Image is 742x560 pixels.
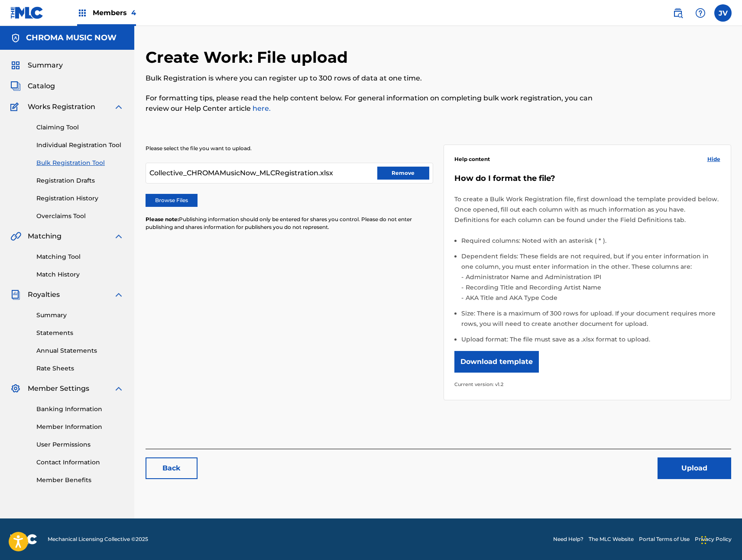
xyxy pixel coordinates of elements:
img: expand [113,290,124,300]
a: Need Help? [553,535,583,543]
span: Summary [28,60,63,71]
li: Dependent fields: These fields are not required, but if you enter information in one column, you ... [461,251,720,308]
li: Size: There is a maximum of 300 rows for upload. If your document requires more rows, you will ne... [461,308,720,334]
a: Statements [36,328,124,338]
button: Remove [377,167,429,180]
span: Works Registration [28,102,95,112]
iframe: Resource Center [718,392,742,462]
img: Accounts [10,33,21,43]
a: Summary [36,311,124,320]
p: To create a Bulk Work Registration file, first download the template provided below. Once opened,... [454,194,720,225]
span: Catalog [28,81,55,91]
img: search [673,8,683,18]
a: Public Search [669,4,687,22]
img: help [695,8,706,18]
a: Registration Drafts [36,176,124,185]
img: expand [113,231,124,241]
img: Top Rightsholders [77,8,87,18]
img: logo [10,534,37,544]
a: Bulk Registration Tool [36,158,124,167]
img: Member Settings [10,383,21,394]
span: Matching [28,231,62,241]
img: MLC Logo [10,6,44,19]
span: Mechanical Licensing Collective © 2025 [48,535,148,543]
a: Claiming Tool [36,123,124,132]
img: Matching [10,231,21,241]
img: expand [113,383,124,394]
a: Annual Statements [36,346,124,355]
span: Please note: [146,216,179,222]
a: Individual Registration Tool [36,141,124,150]
a: Privacy Policy [695,535,732,543]
div: Drag [701,527,706,553]
img: Catalog [10,81,21,91]
button: Upload [658,457,731,479]
span: Members [93,8,136,18]
a: Rate Sheets [36,364,124,373]
span: Collective_CHROMAMusicNow_MLCRegistration.xlsx [149,168,333,178]
li: AKA Title and AKA Type Code [463,293,720,303]
img: Summary [10,60,21,71]
iframe: Chat Widget [699,518,742,560]
h5: CHROMA MUSIC NOW [26,33,117,43]
span: Member Settings [28,383,89,394]
h2: Create Work: File upload [146,48,352,67]
div: User Menu [714,4,732,22]
li: Administrator Name and Administration IPI [463,272,720,282]
span: Hide [707,155,720,163]
a: User Permissions [36,440,124,449]
a: SummarySummary [10,60,63,71]
button: Download template [454,351,539,373]
li: Recording Title and Recording Artist Name [463,282,720,293]
h5: How do I format the file? [454,174,720,183]
span: Royalties [28,290,60,300]
p: Publishing information should only be entered for shares you control. Please do not enter publish... [146,216,433,231]
p: Bulk Registration is where you can register up to 300 rows of data at one time. [146,73,596,84]
img: expand [113,102,124,112]
a: Portal Terms of Use [639,535,690,543]
a: CatalogCatalog [10,81,55,91]
p: For formatting tips, please read the help content below. For general information on completing bu... [146,93,596,114]
p: Current version: v1.2 [454,379,720,389]
a: Back [146,457,198,479]
span: Help content [454,155,490,163]
img: Works Registration [10,102,22,112]
div: Help [692,4,709,22]
a: Banking Information [36,405,124,414]
img: Royalties [10,290,21,300]
a: Match History [36,270,124,279]
a: here. [251,104,271,113]
a: Contact Information [36,458,124,467]
a: Registration History [36,194,124,203]
li: Upload format: The file must save as a .xlsx format to upload. [461,334,720,344]
p: Please select the file you want to upload. [146,145,433,152]
li: Required columns: Noted with an asterisk ( * ). [461,235,720,251]
a: Overclaims Tool [36,212,124,221]
label: Browse Files [146,194,198,207]
a: The MLC Website [589,535,634,543]
a: Member Information [36,422,124,431]
span: 4 [131,9,136,17]
a: Member Benefits [36,476,124,485]
a: Matching Tool [36,252,124,261]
